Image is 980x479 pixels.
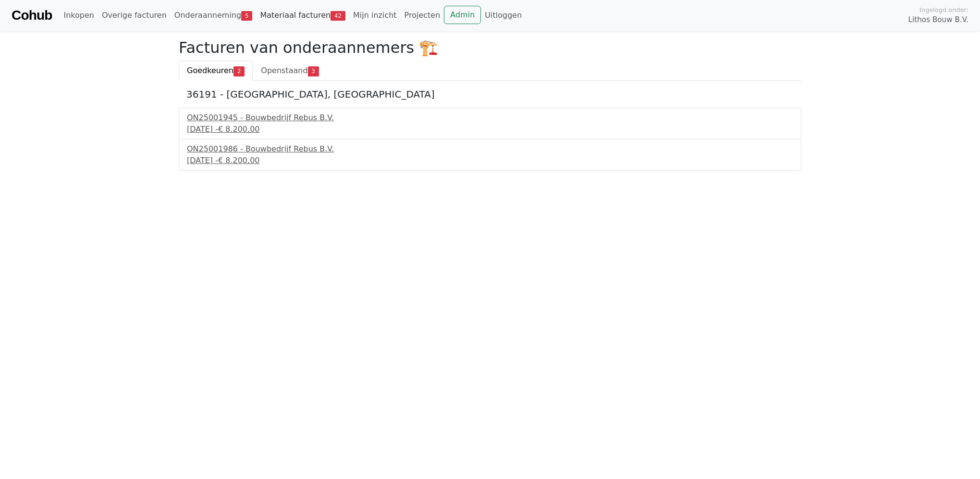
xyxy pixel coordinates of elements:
[98,6,171,25] a: Overige facturen
[179,38,801,57] h2: Facturen van onderaannemers 🏗️
[308,66,319,76] span: 3
[908,14,968,25] span: Lithos Bouw B.V.
[481,6,526,25] a: Uitloggen
[179,61,253,81] a: Goedkeuren2
[187,112,793,124] div: ON25001945 - Bouwbedrijf Rebus B.V.
[60,6,98,25] a: Inkopen
[401,6,444,25] a: Projecten
[171,6,257,25] a: Onderaanneming5
[187,66,233,75] span: Goedkeuren
[256,6,349,25] a: Materiaal facturen42
[261,66,307,75] span: Openstaand
[331,11,345,21] span: 42
[349,6,401,25] a: Mijn inzicht
[186,88,794,100] h5: 36191 - [GEOGRAPHIC_DATA], [GEOGRAPHIC_DATA]
[187,124,793,135] div: [DATE] -
[12,4,52,27] a: Cohub
[187,112,793,135] a: ON25001945 - Bouwbedrijf Rebus B.V.[DATE] -€ 8.200,00
[233,66,245,76] span: 2
[187,143,793,155] div: ON25001986 - Bouwbedrijf Rebus B.V.
[253,61,327,81] a: Openstaand3
[218,156,260,165] span: € 8.200,00
[919,5,968,14] span: Ingelogd onder:
[444,6,481,24] a: Admin
[187,143,793,166] a: ON25001986 - Bouwbedrijf Rebus B.V.[DATE] -€ 8.200,00
[241,11,252,21] span: 5
[218,125,260,134] span: € 8.200,00
[187,155,793,166] div: [DATE] -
